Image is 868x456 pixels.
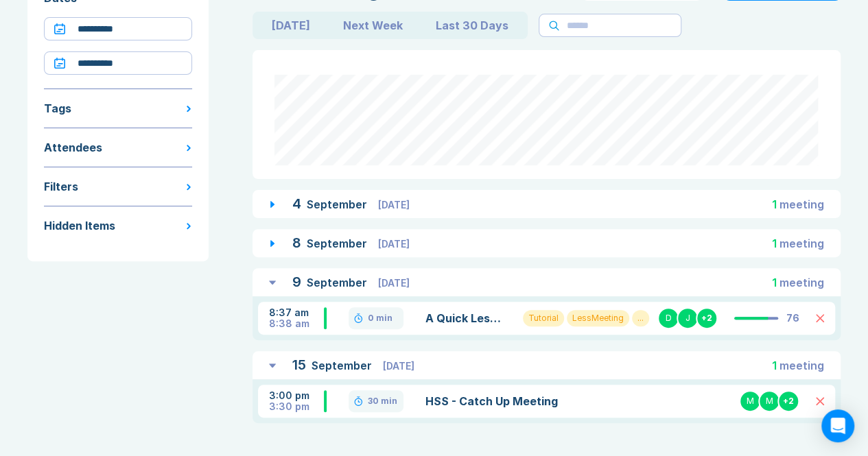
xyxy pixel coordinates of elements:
[779,237,824,250] span: meeting
[269,401,324,412] div: 3:30 pm
[779,359,824,372] span: meeting
[269,318,324,329] div: 8:38 am
[378,199,410,211] span: [DATE]
[307,197,370,211] span: September
[772,237,777,250] span: 1
[777,390,799,412] div: + 2
[419,14,525,36] button: Last 30 Days
[44,217,115,234] div: Hidden Items
[772,197,777,211] span: 1
[696,307,718,329] div: + 2
[425,393,611,409] a: HSS - Catch Up Meeting
[368,313,392,324] div: 0 min
[772,359,777,372] span: 1
[821,409,854,442] div: Open Intercom Messenger
[307,276,370,289] span: September
[779,197,824,211] span: meeting
[425,310,506,326] a: A Quick LessMeeting "Meeting Page" Tutorial
[739,390,761,412] div: M
[677,307,699,329] div: J
[758,390,780,412] div: M
[786,313,799,324] div: 76
[44,178,78,195] div: Filters
[269,307,324,318] div: 8:37 am
[657,307,679,329] div: D
[307,237,370,250] span: September
[816,397,824,405] button: Delete
[567,310,629,326] div: LessMeeting
[292,195,301,212] span: 4
[632,310,649,326] div: ...
[44,100,71,117] div: Tags
[378,277,410,289] span: [DATE]
[292,235,301,251] span: 8
[816,314,824,322] button: Delete
[378,238,410,250] span: [DATE]
[772,276,777,289] span: 1
[255,14,327,36] button: [DATE]
[44,139,102,156] div: Attendees
[779,276,824,289] span: meeting
[292,274,301,290] span: 9
[368,396,397,407] div: 30 min
[523,310,564,326] div: Tutorial
[327,14,419,36] button: Next Week
[383,360,414,372] span: [DATE]
[312,359,375,372] span: September
[269,390,324,401] div: 3:00 pm
[292,357,306,373] span: 15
